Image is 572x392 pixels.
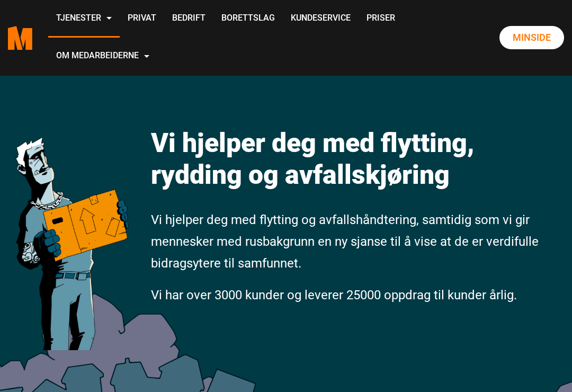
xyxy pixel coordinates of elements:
h1: Vi hjelper deg med flytting, rydding og avfallskjøring [151,127,564,191]
a: Om Medarbeiderne [48,38,157,75]
a: Medarbeiderne start page [8,18,32,58]
img: medarbeiderne man icon optimized [8,103,135,350]
a: Minside [499,26,564,49]
span: Vi hjelper deg med flytting og avfallshåndtering, samtidig som vi gir mennesker med rusbakgrunn e... [151,212,539,271]
span: Vi har over 3000 kunder og leverer 25000 oppdrag til kunder årlig. [151,288,517,302]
